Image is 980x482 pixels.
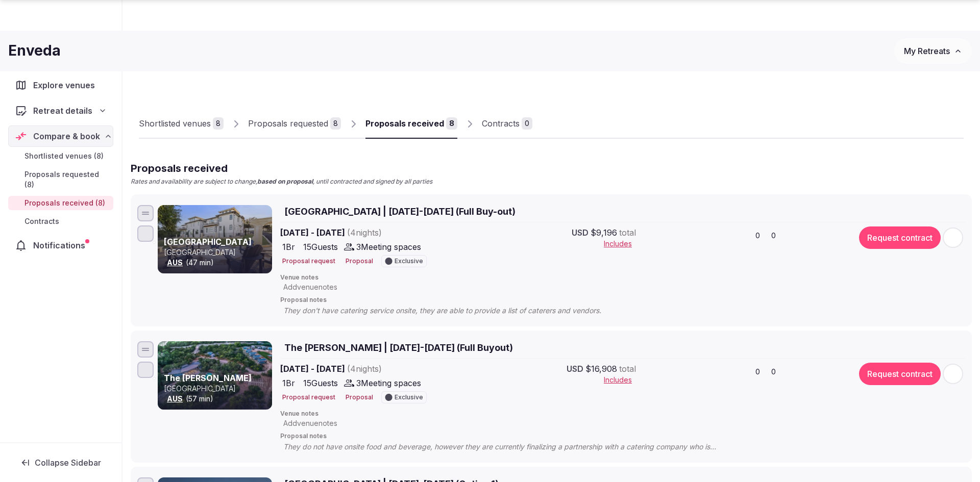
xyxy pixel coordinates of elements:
span: 15 Guests [303,241,338,253]
span: Proposal notes [280,432,965,441]
span: 0 [771,231,776,241]
span: The [PERSON_NAME] | [DATE]-[DATE] (Full Buyout) [284,341,513,354]
div: 8 [330,117,341,130]
span: [GEOGRAPHIC_DATA] | [DATE]-[DATE] (Full Buy-out) [284,205,516,218]
span: 3 Meeting spaces [356,241,421,253]
a: [GEOGRAPHIC_DATA] [164,237,252,247]
span: ( 4 night s ) [347,364,382,374]
span: Proposal notes [280,296,965,305]
a: Contracts0 [482,109,532,139]
button: 0 [751,365,763,379]
p: [GEOGRAPHIC_DATA] [164,247,270,258]
span: $16,908 [585,363,617,375]
span: 0 [771,367,776,377]
p: Rates and availability are subject to change, , until contracted and signed by all parties [131,177,432,186]
button: Request contract [859,363,941,385]
span: Shortlisted venues (8) [24,151,104,161]
div: Proposals requested [248,117,328,130]
span: Proposals requested (8) [24,169,109,190]
a: Proposals received8 [365,109,457,139]
span: Contracts [24,216,59,226]
h1: Enveda [8,41,61,61]
div: 8 [446,117,457,130]
a: AUS [167,394,183,403]
button: AUS [167,394,183,404]
span: USD [567,363,583,375]
button: Request contract [859,226,941,249]
a: Proposals received (8) [8,196,113,210]
div: (47 min) [164,258,270,268]
button: Includes [604,239,636,249]
button: Includes [604,375,636,385]
span: Venue notes [280,273,965,282]
span: 0 [755,231,760,241]
div: Proposals received [365,117,444,130]
a: AUS [167,258,183,267]
span: $9,196 [591,226,617,239]
span: total [619,226,636,239]
button: My Retreats [894,38,972,64]
button: 0 [751,229,763,243]
span: 1 Br [282,377,295,389]
button: Proposal [344,393,373,402]
a: Proposals requested (8) [8,167,113,192]
span: Exclusive [395,394,423,400]
span: Venue notes [280,410,965,418]
span: 0 [755,367,760,377]
span: Exclusive [395,258,423,264]
span: Add venue notes [283,418,337,428]
span: My Retreats [904,46,950,56]
button: Proposal request [280,257,335,266]
span: Add venue notes [283,282,337,292]
span: Retreat details [33,105,92,117]
a: The [PERSON_NAME] [164,373,252,383]
a: Proposals requested8 [248,109,341,139]
div: (57 min) [164,394,270,404]
strong: based on proposal [257,177,313,185]
div: Shortlisted venues [139,117,211,130]
span: Collapse Sidebar [35,458,101,468]
div: 0 [522,117,532,130]
h2: Proposals received [131,161,432,175]
a: Contracts [8,214,113,229]
div: 8 [213,117,224,130]
button: Collapse Sidebar [8,451,113,474]
span: Explore venues [33,79,99,91]
button: AUS [167,258,183,268]
button: Proposal request [280,393,335,402]
span: USD [572,226,589,239]
span: They don't have catering service onsite, they are able to provide a list of caterers and vendors. [283,306,622,316]
span: Proposals received (8) [24,198,105,208]
a: Explore venues [8,74,113,96]
span: 1 Br [282,241,295,253]
p: [GEOGRAPHIC_DATA] [164,384,270,394]
a: Shortlisted venues8 [139,109,224,139]
span: 3 Meeting spaces [356,377,421,389]
a: Notifications [8,235,113,256]
span: 15 Guests [303,377,338,389]
span: ( 4 night s ) [347,227,382,238]
button: Proposal [344,257,373,266]
a: Shortlisted venues (8) [8,149,113,163]
span: [DATE] - [DATE] [280,363,460,375]
span: [DATE] - [DATE] [280,226,460,239]
span: They do not have onsite food and beverage, however they are currently finalizing a partnership wi... [283,442,738,452]
button: 0 [767,365,779,379]
div: Contracts [482,117,520,130]
button: 0 [767,229,779,243]
span: Compare & book [33,130,100,142]
span: Notifications [33,239,89,251]
span: total [619,363,636,375]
